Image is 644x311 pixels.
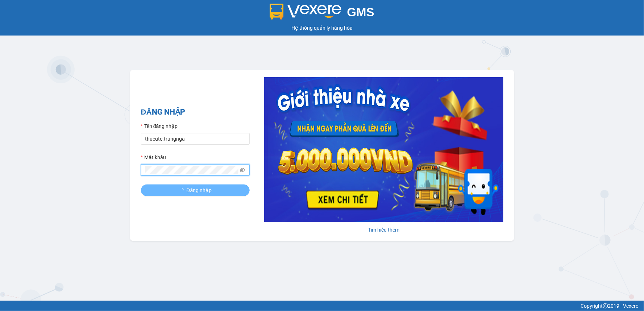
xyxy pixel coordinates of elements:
[270,4,341,20] img: logo 2
[145,166,239,174] input: Mật khẩu
[141,133,250,145] input: Tên đăng nhập
[141,153,166,161] label: Mật khẩu
[187,186,212,194] span: Đăng nhập
[270,11,374,17] a: GMS
[347,5,374,19] span: GMS
[141,122,178,130] label: Tên đăng nhập
[603,303,608,308] span: copyright
[5,302,639,310] div: Copyright 2019 - Vexere
[141,106,250,118] h2: ĐĂNG NHẬP
[240,167,245,173] span: eye-invisible
[2,24,642,32] div: Hệ thống quản lý hàng hóa
[141,184,250,196] button: Đăng nhập
[264,77,503,222] img: banner-0
[179,188,187,193] span: loading
[264,226,503,234] div: Tìm hiểu thêm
